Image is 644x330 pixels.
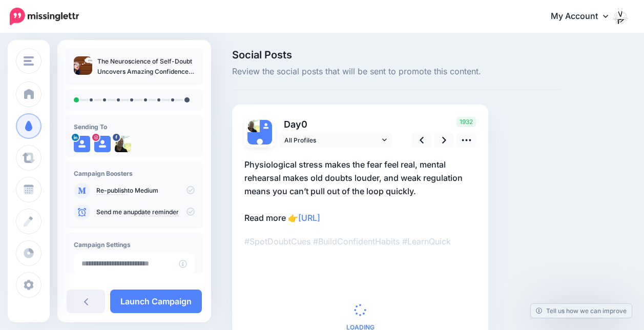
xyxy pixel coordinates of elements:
[279,117,393,132] p: Day
[97,56,195,77] p: The Neuroscience of Self-Doubt Uncovers Amazing Confidence Hacks
[96,186,195,195] p: to Medium
[96,187,128,195] a: Re-publish
[456,117,476,127] span: 1932
[24,56,34,66] img: menu.png
[531,304,632,318] a: Tell us how we can improve
[260,120,272,132] img: user_default_image.png
[279,133,392,148] a: All Profiles
[115,136,131,152] img: 243314508_272570814608417_5408815764022789274_n-bsa140858.png
[244,235,476,248] p: #SpotDoubtCues #BuildConfidentHabits #LearnQuick
[74,241,195,249] h4: Campaign Settings
[301,119,307,130] span: 0
[131,208,179,216] a: update reminder
[244,158,476,224] p: Physiological stress makes the fear feel real, mental rehearsal makes old doubts louder, and weak...
[247,120,260,132] img: 243314508_272570814608417_5408815764022789274_n-bsa140858.png
[74,136,90,152] img: user_default_image.png
[10,8,79,25] img: Missinglettr
[94,136,111,152] img: user_default_image.png
[298,213,320,223] a: [URL]
[96,208,195,217] p: Send me an
[74,56,92,75] img: 5f001df8f57007f21b08498d2639aadb_thumb.jpg
[74,170,195,177] h4: Campaign Boosters
[232,65,560,78] span: Review the social posts that will be sent to promote this content.
[232,50,560,60] span: Social Posts
[284,135,380,146] span: All Profiles
[541,4,629,29] a: My Account
[74,123,195,131] h4: Sending To
[247,132,272,157] img: user_default_image.png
